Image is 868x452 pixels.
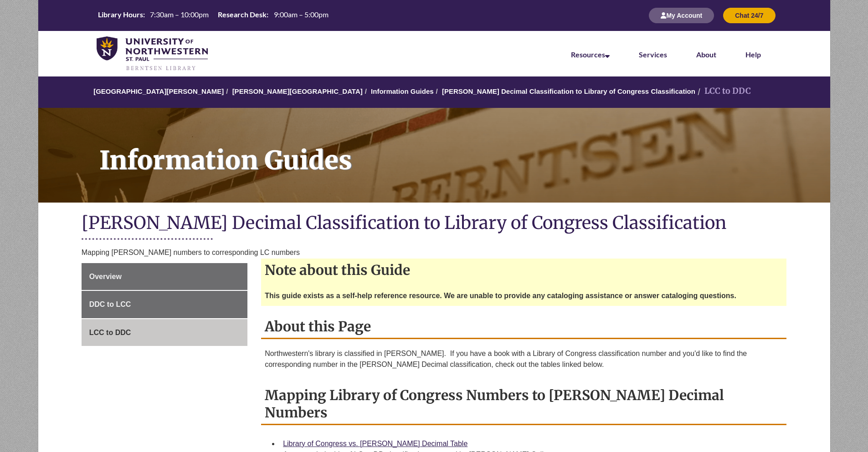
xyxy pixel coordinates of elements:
[571,50,610,59] a: Resources
[82,212,787,236] h1: [PERSON_NAME] Decimal Classification to Library of Congress Classification
[261,259,786,281] h2: Note about this Guide
[82,263,247,346] div: Guide Page Menu
[696,50,716,59] a: About
[89,273,122,280] span: Overview
[82,291,247,318] a: DDC to LCC
[94,10,146,20] th: Library Hours:
[38,108,830,203] a: Information Guides
[82,319,247,346] a: LCC to DDC
[150,10,209,19] span: 7:30am – 10:00pm
[94,10,332,21] table: Hours Today
[649,11,714,19] a: My Account
[723,11,775,19] a: Chat 24/7
[265,292,736,300] strong: This guide exists as a self-help reference resource. We are unable to provide any cataloging assi...
[97,36,208,72] img: UNWSP Library Logo
[283,440,467,447] a: Library of Congress vs. [PERSON_NAME] Decimal Table
[82,263,247,290] a: Overview
[371,87,434,95] a: Information Guides
[639,50,667,59] a: Services
[89,108,830,191] h1: Information Guides
[723,8,775,23] button: Chat 24/7
[82,249,300,256] span: Mapping [PERSON_NAME] numbers to corresponding LC numbers
[442,87,695,95] a: [PERSON_NAME] Decimal Classification to Library of Congress Classification
[265,348,783,370] p: Northwestern's library is classified in [PERSON_NAME]. If you have a book with a Library of Congr...
[261,384,786,425] h2: Mapping Library of Congress Numbers to [PERSON_NAME] Decimal Numbers
[274,10,329,19] span: 9:00am – 5:00pm
[93,87,224,95] a: [GEOGRAPHIC_DATA][PERSON_NAME]
[89,329,131,336] span: LCC to DDC
[214,10,270,20] th: Research Desk:
[232,87,363,95] a: [PERSON_NAME][GEOGRAPHIC_DATA]
[89,300,131,308] span: DDC to LCC
[261,315,786,339] h2: About this Page
[94,10,332,22] a: Hours Today
[695,85,751,98] li: LCC to DDC
[649,8,714,23] button: My Account
[745,50,761,59] a: Help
